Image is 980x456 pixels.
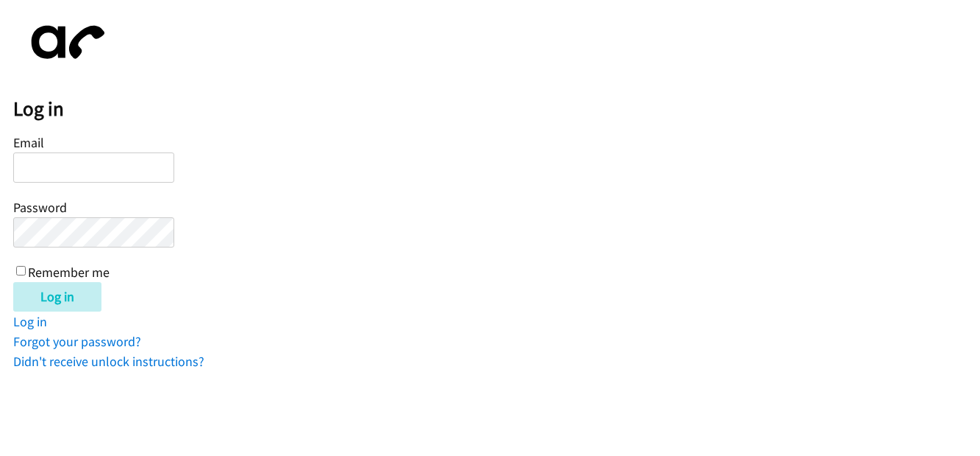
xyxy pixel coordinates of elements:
[13,353,204,370] a: Didn't receive unlock instructions?
[28,264,110,281] label: Remember me
[13,13,116,71] img: aphone-8a226864a2ddd6a5e75d1ebefc011f4aa8f32683c2d82f3fb0802fe031f96514.svg
[13,313,47,330] a: Log in
[13,333,141,350] a: Forgot your password?
[13,134,44,151] label: Email
[13,282,101,312] input: Log in
[13,199,67,216] label: Password
[13,97,980,122] h2: Log in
